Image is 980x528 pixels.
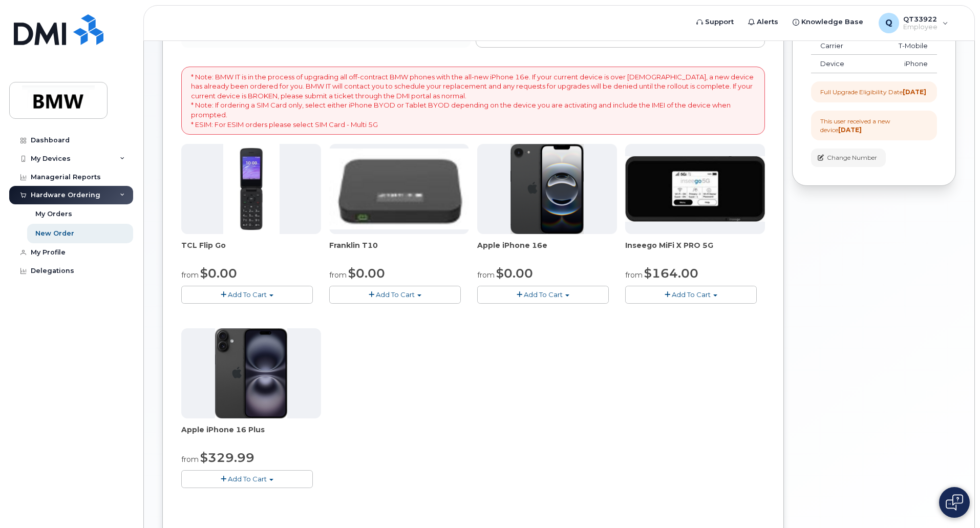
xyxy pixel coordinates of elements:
[741,12,785,32] a: Alerts
[181,270,199,280] small: from
[820,88,926,96] div: Full Upgrade Eligibility Date
[510,144,584,234] img: iphone16e.png
[524,290,563,299] span: Add To Cart
[181,455,199,464] small: from
[705,17,734,27] span: Support
[181,240,321,261] div: TCL Flip Go
[181,470,313,488] button: Add To Cart
[329,240,469,261] div: Franklin T10
[329,270,347,280] small: from
[870,37,937,55] td: T-Mobile
[625,156,765,222] img: cut_small_inseego_5G.jpg
[200,450,254,465] span: $329.99
[625,286,757,304] button: Add To Cart
[903,88,926,96] strong: [DATE]
[903,15,938,23] span: QT33922
[181,425,321,445] div: Apple iPhone 16 Plus
[181,286,313,304] button: Add To Cart
[672,290,711,299] span: Add To Cart
[625,270,643,280] small: from
[827,153,877,162] span: Change Number
[946,494,963,511] img: Open chat
[329,149,469,229] img: t10.jpg
[885,17,892,29] span: Q
[625,240,765,261] div: Inseego MiFi X PRO 5G
[376,290,415,299] span: Add To Cart
[903,23,938,31] span: Employee
[223,144,280,234] img: TCL_FLIP_MODE.jpg
[477,286,609,304] button: Add To Cart
[215,328,287,418] img: iphone_16_plus.png
[811,55,870,73] td: Device
[838,126,862,134] strong: [DATE]
[801,17,863,27] span: Knowledge Base
[329,286,461,304] button: Add To Cart
[870,55,937,73] td: iPhone
[477,240,617,261] div: Apple iPhone 16e
[191,72,755,129] p: * Note: BMW IT is in the process of upgrading all off-contract BMW phones with the all-new iPhone...
[228,475,267,483] span: Add To Cart
[871,13,955,33] div: QT33922
[228,290,267,299] span: Add To Cart
[348,266,385,281] span: $0.00
[644,266,698,281] span: $164.00
[785,12,870,32] a: Knowledge Base
[820,117,928,134] div: This user received a new device
[496,266,533,281] span: $0.00
[477,270,495,280] small: from
[811,149,886,166] button: Change Number
[200,266,237,281] span: $0.00
[757,17,778,27] span: Alerts
[689,12,741,32] a: Support
[811,37,870,55] td: Carrier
